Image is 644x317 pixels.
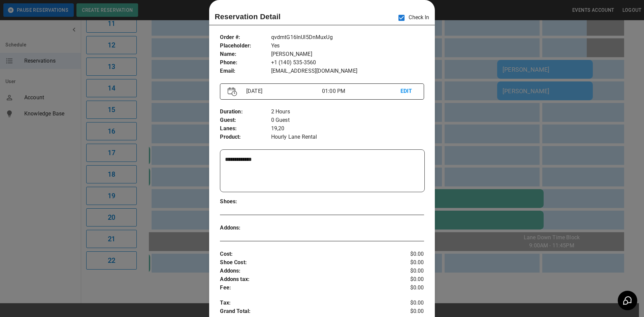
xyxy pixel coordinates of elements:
[271,125,424,133] p: 19,20
[271,50,424,59] p: [PERSON_NAME]
[400,87,416,96] p: EDIT
[220,67,271,75] p: Email :
[271,42,424,50] p: Yes
[220,59,271,67] p: Phone :
[271,133,424,141] p: Hourly Lane Rental
[220,50,271,59] p: Name :
[271,116,424,125] p: 0 Guest
[220,33,271,42] p: Order # :
[390,299,424,307] p: $0.00
[220,275,390,284] p: Addons tax :
[220,224,271,232] p: Addons :
[228,87,237,96] img: Vector
[390,258,424,267] p: $0.00
[220,267,390,275] p: Addons :
[220,250,390,258] p: Cost :
[215,11,281,22] p: Reservation Detail
[220,133,271,141] p: Product :
[271,59,424,67] p: +1 (140) 535-3560
[244,87,322,95] p: [DATE]
[220,108,271,116] p: Duration :
[220,125,271,133] p: Lanes :
[390,267,424,275] p: $0.00
[390,275,424,284] p: $0.00
[220,116,271,125] p: Guest :
[390,284,424,292] p: $0.00
[220,284,390,292] p: Fee :
[220,198,271,206] p: Shoes :
[220,299,390,307] p: Tax :
[220,42,271,50] p: Placeholder :
[220,258,390,267] p: Shoe Cost :
[394,11,429,25] p: Check In
[271,108,424,116] p: 2 Hours
[390,250,424,258] p: $0.00
[271,67,424,75] p: [EMAIL_ADDRESS][DOMAIN_NAME]
[271,33,424,42] p: qvdmtG16InUI5DnMuxUg
[322,87,400,95] p: 01:00 PM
